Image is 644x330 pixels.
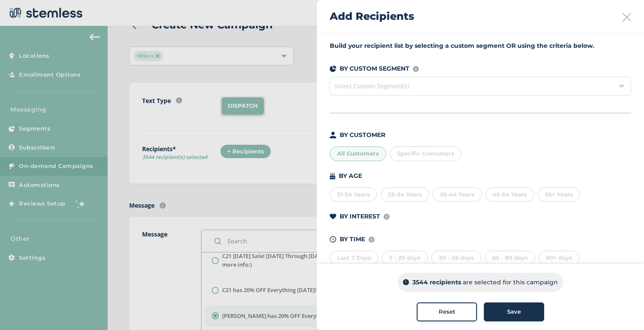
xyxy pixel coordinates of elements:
span: Reset [439,308,455,316]
div: 55+ Years [538,187,580,202]
img: icon-segments-dark-074adb27.svg [330,65,336,72]
img: icon-cake-93b2a7b5.svg [330,173,335,179]
img: icon-heart-dark-29e6356f.svg [330,214,336,220]
div: Last 7 Days [330,251,378,265]
p: BY CUSTOMER [340,131,385,140]
p: BY CUSTOM SEGMENT [340,64,409,73]
span: Specific Customers [397,150,454,157]
img: icon-info-236977d2.svg [384,214,390,220]
div: 7 - 29 days [382,251,428,265]
label: Build your recipient list by selecting a custom segment OR using the criteria below. [330,41,631,50]
div: All Customers [330,146,386,161]
h2: Add Recipients [330,9,414,24]
div: 35-44 Years [433,187,482,202]
img: icon-info-236977d2.svg [413,66,419,72]
button: Save [484,302,544,321]
button: Reset [417,302,477,321]
p: BY AGE [339,171,362,181]
img: icon-info-236977d2.svg [368,237,375,243]
iframe: Chat Widget [601,289,644,330]
div: 21-24 Years [330,187,377,202]
img: icon-person-dark-ced50e5f.svg [330,132,336,138]
img: icon-time-dark-e6b1183b.svg [330,236,336,243]
p: are selected for this campaign [463,278,558,287]
div: 45-54 Years [485,187,534,202]
div: 90+ days [539,251,579,265]
p: 3544 recipients [412,278,461,287]
p: BY INTEREST [340,212,380,221]
img: icon-info-dark-48f6c5f3.svg [403,280,409,286]
div: 60 - 89 days [485,251,535,265]
div: 30 - 59 days [431,251,481,265]
div: 25-34 Years [381,187,429,202]
span: Save [507,308,521,316]
p: BY TIME [340,235,365,244]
